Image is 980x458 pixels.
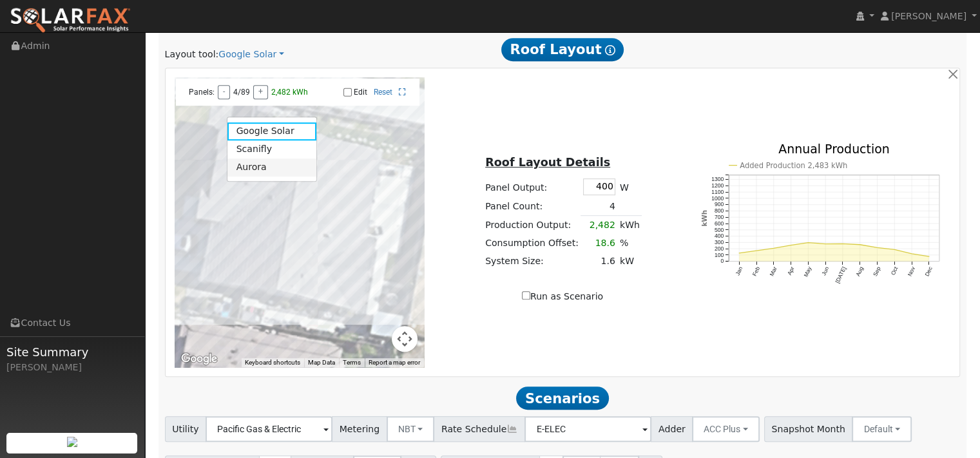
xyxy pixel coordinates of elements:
text: 800 [715,207,724,214]
label: Edit [354,88,367,97]
button: Default [852,416,912,442]
span: Metering [332,416,387,442]
td: W [617,177,642,197]
text: Nov [907,265,917,277]
circle: onclick="" [841,242,843,244]
button: Keyboard shortcuts [245,358,300,367]
td: % [617,234,642,252]
button: + [253,85,268,99]
button: ACC Plus [692,416,760,442]
text: 1000 [711,195,724,201]
i: Show Help [605,45,615,55]
a: Terms (opens in new tab) [343,359,361,366]
circle: onclick="" [928,255,930,257]
circle: onclick="" [859,243,861,245]
span: Utility [165,416,207,442]
circle: onclick="" [876,246,878,248]
a: Open this area in Google Maps (opens a new window) [178,350,220,367]
span: Rate Schedule [434,416,525,442]
td: 4 [581,197,617,216]
td: 2,482 [581,216,617,234]
text: 1300 [711,176,724,182]
span: 4/89 [233,88,250,97]
text: 500 [715,226,724,233]
text: 600 [715,220,724,226]
text: 900 [715,201,724,207]
text: May [802,265,812,278]
div: [PERSON_NAME] [6,361,138,374]
a: Reset [374,88,392,97]
td: Panel Count: [483,197,581,216]
button: Map camera controls [392,326,418,352]
text: Dec [924,265,934,277]
text: Jun [820,265,830,276]
img: SolarFax [10,7,131,34]
td: Panel Output: [483,177,581,197]
text: [DATE] [834,265,847,284]
a: Google Solar [218,48,284,61]
button: - [218,85,230,99]
span: Layout tool: [165,49,219,59]
span: 2,482 kWh [271,88,308,97]
a: Google Solar [227,122,317,140]
text: Feb [751,265,761,277]
input: Select a Utility [206,416,332,442]
u: Roof Layout Details [485,156,610,169]
text: Mar [768,265,778,277]
text: 200 [715,245,724,251]
input: Run as Scenario [522,291,530,300]
td: kWh [617,216,642,234]
td: System Size: [483,252,581,270]
button: NBT [387,416,435,442]
text: Oct [890,265,899,276]
input: Select a Rate Schedule [524,416,651,442]
td: kW [617,252,642,270]
text: Added Production 2,483 kWh [740,160,847,169]
a: Scanifly [227,140,317,158]
text: Aug [854,265,865,277]
text: 100 [715,251,724,258]
span: Site Summary [6,343,138,361]
span: Panels: [189,88,215,97]
td: 1.6 [581,252,617,270]
circle: onclick="" [738,252,740,254]
text: 300 [715,239,724,245]
td: Consumption Offset: [483,234,581,252]
text: 400 [715,233,724,239]
span: [PERSON_NAME] [891,11,966,21]
td: Production Output: [483,216,581,234]
circle: onclick="" [773,247,774,249]
text: Apr [786,265,796,276]
text: Jan [734,265,744,276]
text: kWh [700,209,707,226]
button: Map Data [308,358,335,367]
text: Annual Production [778,141,890,155]
a: Aurora [227,158,317,177]
span: Roof Layout [501,38,624,61]
td: 18.6 [581,234,617,252]
span: Snapshot Month [764,416,853,442]
circle: onclick="" [910,253,912,254]
label: Run as Scenario [522,290,603,303]
text: 700 [715,213,724,220]
text: 0 [720,258,724,264]
circle: onclick="" [755,249,757,251]
span: Adder [651,416,693,442]
img: retrieve [67,437,77,447]
circle: onclick="" [824,242,826,244]
text: 1100 [711,188,724,195]
a: Report a map error [369,359,420,366]
span: Scenarios [516,386,608,410]
a: Full Screen [399,88,406,97]
circle: onclick="" [807,241,809,243]
text: Sep [872,265,882,277]
text: 1200 [711,182,724,189]
circle: onclick="" [894,248,896,250]
img: Google [178,350,220,367]
circle: onclick="" [790,243,792,245]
